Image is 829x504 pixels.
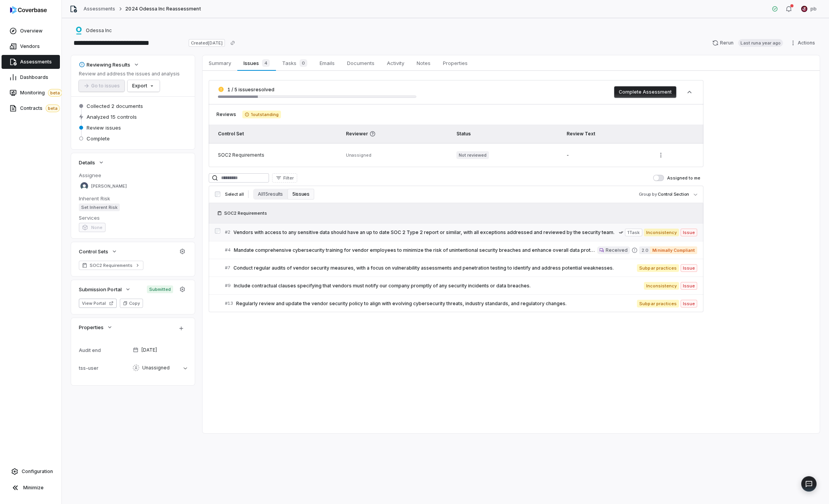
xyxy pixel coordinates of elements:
span: Vendors [20,43,40,50]
span: Last run a year ago [738,39,783,47]
span: # 4 [225,247,231,253]
span: # 9 [225,283,231,289]
span: Subpar practices [637,300,679,308]
span: Documents [344,58,378,68]
button: Minimize [3,480,58,495]
span: Review issues [87,124,121,131]
img: logo-D7KZi-bG.svg [10,6,47,14]
span: Set Inherent Risk [79,203,120,211]
a: Vendors [2,39,60,53]
a: Overview [2,24,60,38]
span: Issue [681,300,697,308]
a: Assessments [2,55,60,69]
span: Minimize [23,485,44,491]
span: [PERSON_NAME] [91,183,127,189]
span: # 13 [225,301,233,306]
span: Vendors with access to any sensitive data should have an up to date SOC 2 Type 2 report or simila... [233,229,619,236]
span: Subpar practices [637,264,679,272]
div: tss-user [79,365,130,371]
span: 0 [300,59,307,67]
span: Complete [87,135,110,142]
span: Inconsistency [644,282,679,290]
span: Properties [440,58,471,68]
button: Copy link [226,36,240,50]
span: Status [456,131,471,137]
span: Monitoring [20,89,62,97]
a: Monitoringbeta [2,86,60,100]
span: Submitted [147,285,173,293]
button: All 15 results [253,189,288,200]
span: 1 / 5 issues resolved [227,87,274,92]
span: Control Sets [79,248,108,255]
button: Copy [120,299,143,308]
button: Export [128,80,160,92]
span: Activity [384,58,407,68]
span: Dashboards [20,74,48,80]
span: Unassigned [142,365,170,371]
span: Minimally Compliant [650,246,697,254]
span: Issue [681,229,697,236]
span: Conduct regular audits of vendor security measures, with a focus on vulnerability assessments and... [233,265,637,271]
span: Reviewer [346,131,447,137]
div: Reviewing Results [79,61,130,68]
span: Issues [240,58,272,68]
span: Review Text [567,131,595,137]
span: Tasks [279,58,310,68]
button: Control Sets [77,244,120,258]
span: [DATE] [141,347,157,353]
input: Select all [215,191,220,197]
span: Configuration [22,468,53,475]
span: Regularly review and update the vendor security policy to align with evolving cybersecurity threa... [236,301,637,307]
span: 2.0 [639,246,650,254]
span: Reviews [216,111,236,118]
span: Assessments [20,59,52,65]
a: #13Regularly review and update the vendor security policy to align with evolving cybersecurity th... [225,295,697,312]
span: Group by [639,191,657,197]
img: pb undefined avatar [801,6,807,12]
span: Include contractual clauses specifying that vendors must notify our company promptly of any secur... [234,283,644,289]
span: SOC2 Requirements [90,262,133,268]
span: Control Set [218,131,244,137]
button: https://odessainc.com/Odessa Inc [73,24,114,38]
span: Inconsistency [644,229,679,236]
span: Submission Portal [79,286,122,293]
button: View Portal [79,299,117,308]
span: Emails [317,58,338,68]
img: Lili Jiang avatar [80,182,88,190]
span: Odessa Inc [86,27,112,34]
span: Overview [20,28,43,34]
label: Assigned to me [653,175,700,181]
span: Not reviewed [456,151,489,159]
span: Issue [681,264,697,272]
p: Review and address the issues and analysis [79,71,180,77]
span: Mandate comprehensive cybersecurity training for vendor employees to minimize the risk of uninten... [234,247,597,253]
span: beta [48,89,62,97]
button: RerunLast runa year ago [708,37,788,49]
span: Notes [414,58,434,68]
span: 1 Task [625,229,642,236]
button: Actions [788,37,820,49]
button: Complete Assessment [614,86,676,98]
a: #7Conduct regular audits of vendor security measures, with a focus on vulnerability assessments a... [225,259,697,277]
button: Details [77,155,107,169]
span: Details [79,159,95,166]
button: pb undefined avatarpb [797,3,821,15]
span: # 7 [225,265,230,271]
a: Assessments [83,6,115,12]
span: Contracts [20,104,60,112]
button: 5 issues [288,189,314,200]
a: #9Include contractual clauses specifying that vendors must notify our company promptly of any sec... [225,277,697,294]
span: pb [810,6,817,12]
button: Assigned to me [653,175,664,181]
a: Dashboards [2,70,60,84]
span: Issue [681,282,697,290]
span: 2024 Odessa Inc Reassessment [125,6,201,12]
span: # 2 [225,229,230,235]
div: - [567,152,646,158]
a: Contractsbeta [2,101,60,115]
a: #2Vendors with access to any sensitive data should have an up to date SOC 2 Type 2 report or simi... [225,224,697,241]
span: 4 [262,59,270,67]
div: Audit end [79,347,130,353]
dt: Inherent Risk [79,195,187,202]
span: Select all [225,191,243,197]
